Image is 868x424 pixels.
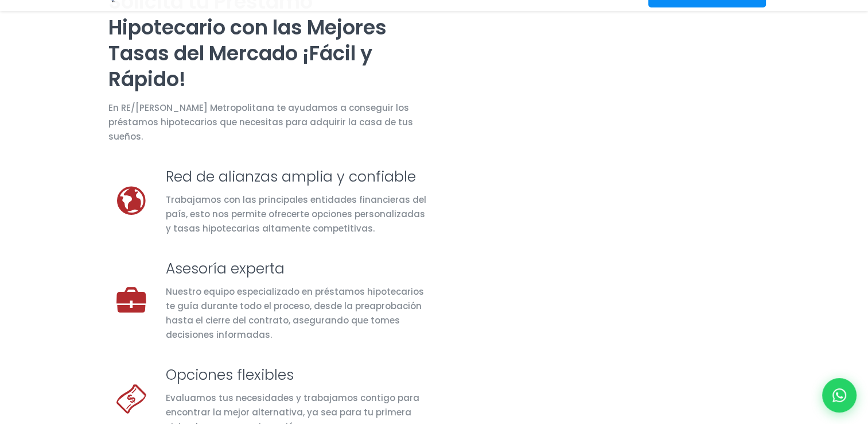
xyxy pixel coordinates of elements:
h3: Asesoría experta [166,259,427,279]
h3: Red de alianzas amplia y confiable [166,167,427,187]
div: Trabajamos con las principales entidades financieras del país, esto nos permite ofrecerte opcione... [166,192,427,236]
h3: Opciones flexibles [166,365,427,385]
div: Nuestro equipo especializado en préstamos hipotecarios te guía durante todo el proceso, desde la ... [166,284,427,342]
span: En RE/[PERSON_NAME] Metropolitana te ayudamos a conseguir los préstamos hipotecarios que necesita... [108,101,427,144]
